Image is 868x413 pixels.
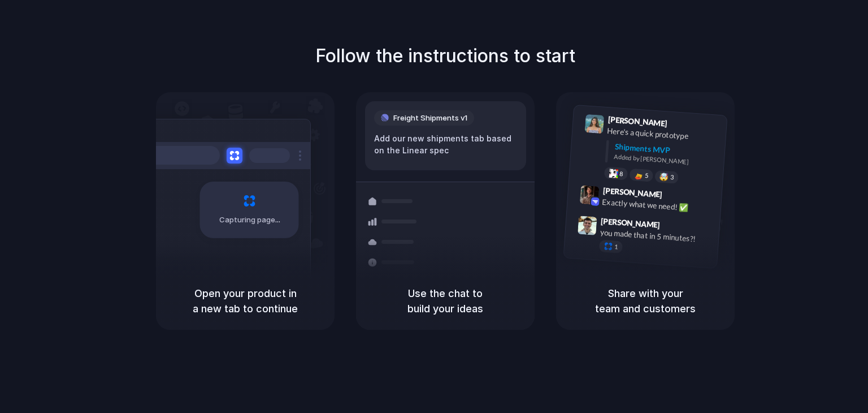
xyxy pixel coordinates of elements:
[219,214,282,226] span: Capturing page
[602,184,662,200] span: [PERSON_NAME]
[602,196,715,215] div: Exactly what we need! ✅
[659,173,669,181] div: 🤯
[670,174,674,180] span: 3
[645,172,649,178] span: 5
[619,170,623,177] span: 8
[607,124,720,144] div: Here's a quick prototype
[170,286,321,316] h5: Open your product in a new tab to continue
[374,132,517,156] div: Add our new shipments tab based on the Linear spec
[614,243,618,249] span: 1
[570,286,721,316] h5: Share with your team and customers
[671,118,694,132] span: 9:41 AM
[614,140,719,159] div: Shipments MVP
[315,42,575,70] h1: Follow the instructions to start
[607,113,667,130] span: [PERSON_NAME]
[601,214,661,231] span: [PERSON_NAME]
[393,113,467,124] span: Freight Shipments v1
[370,286,521,316] h5: Use the chat to build your ideas
[663,220,687,234] span: 9:47 AM
[666,190,689,203] span: 9:42 AM
[600,226,713,246] div: you made that in 5 minutes?!
[614,152,718,168] div: Added by [PERSON_NAME]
